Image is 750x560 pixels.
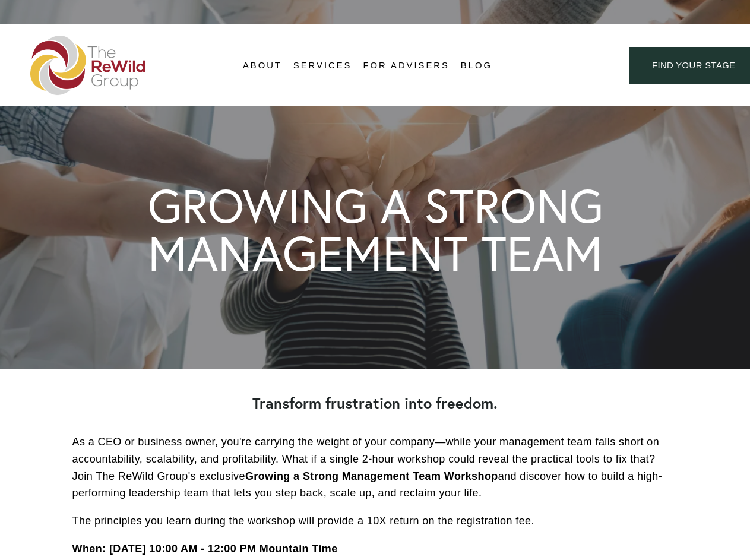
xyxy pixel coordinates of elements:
[293,57,352,75] a: folder dropdown
[72,543,106,555] strong: When:
[243,58,282,74] span: About
[30,36,147,95] img: The ReWild Group
[243,57,282,75] a: folder dropdown
[72,434,678,502] p: As a CEO or business owner, you're carrying the weight of your company—while your management team...
[148,229,603,277] h1: MANAGEMENT TEAM
[148,182,603,229] h1: GROWING A STRONG
[72,512,678,530] p: The principles you learn during the workshop will provide a 10X return on the registration fee.
[461,57,492,75] a: Blog
[245,470,498,482] strong: Growing a Strong Management Team Workshop
[363,57,449,75] a: For Advisers
[252,393,498,413] strong: Transform frustration into freedom.
[293,58,352,74] span: Services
